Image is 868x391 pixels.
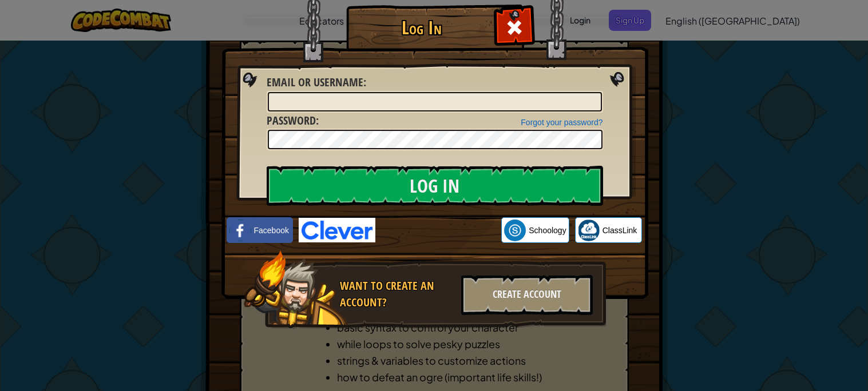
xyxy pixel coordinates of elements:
[267,166,603,206] input: Log In
[578,220,600,241] img: classlink-logo-small.png
[504,220,526,241] img: schoology.png
[267,74,366,91] label: :
[267,113,316,128] span: Password
[375,218,501,243] iframe: Sign in with Google Button
[254,225,289,236] span: Facebook
[299,218,375,242] img: clever-logo-blue.png
[603,225,637,236] span: ClassLink
[521,118,603,127] a: Forgot your password?
[461,275,593,315] div: Create Account
[349,18,495,38] h1: Log In
[340,278,454,310] div: Want to create an account?
[267,113,319,129] label: :
[529,225,566,236] span: Schoology
[229,220,251,241] img: facebook_small.png
[267,74,363,90] span: Email or Username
